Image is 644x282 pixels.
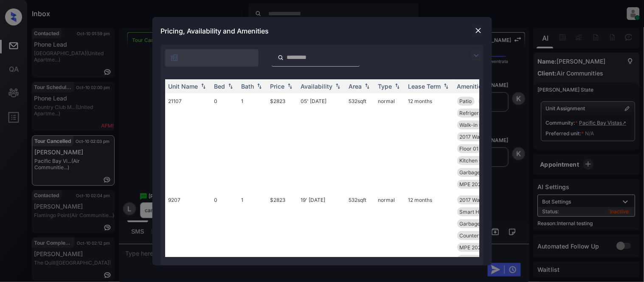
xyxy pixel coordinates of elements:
[334,83,342,89] img: sorting
[298,93,346,192] td: 05' [DATE]
[460,209,507,215] span: Smart Home Door...
[152,17,492,45] div: Pricing, Availability and Amenities
[460,181,506,187] span: MPE 2024 Signag...
[471,50,481,61] img: icon-zuma
[270,83,285,90] div: Price
[460,134,505,140] span: 2017 Washer and...
[460,244,506,251] span: MPE 2024 Signag...
[238,93,267,192] td: 1
[242,83,254,90] div: Bath
[460,169,504,176] span: Garbage disposa...
[286,83,294,89] img: sorting
[405,93,454,192] td: 12 months
[346,93,375,192] td: 532 sqft
[349,83,362,90] div: Area
[460,232,503,239] span: Countertops Gra...
[267,93,298,192] td: $2823
[460,256,479,262] span: Balcony
[408,83,441,90] div: Lease Term
[170,53,179,62] img: icon-zuma
[375,93,405,192] td: normal
[226,83,235,89] img: sorting
[460,197,505,203] span: 2017 Washer and...
[460,110,500,116] span: Refrigerator Le...
[165,93,211,192] td: 21107
[460,98,472,104] span: Patio
[457,83,486,90] div: Amenities
[211,93,238,192] td: 0
[460,145,479,152] span: Floor 01
[169,83,198,90] div: Unit Name
[474,26,483,35] img: close
[363,83,371,89] img: sorting
[378,83,392,90] div: Type
[255,83,264,89] img: sorting
[460,122,497,128] span: Walk-in Closets
[214,83,225,90] div: Bed
[460,157,501,164] span: Kitchen Gourmet
[301,83,333,90] div: Availability
[199,83,208,89] img: sorting
[442,83,450,89] img: sorting
[460,221,504,227] span: Garbage disposa...
[278,54,284,61] img: icon-zuma
[393,83,402,89] img: sorting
